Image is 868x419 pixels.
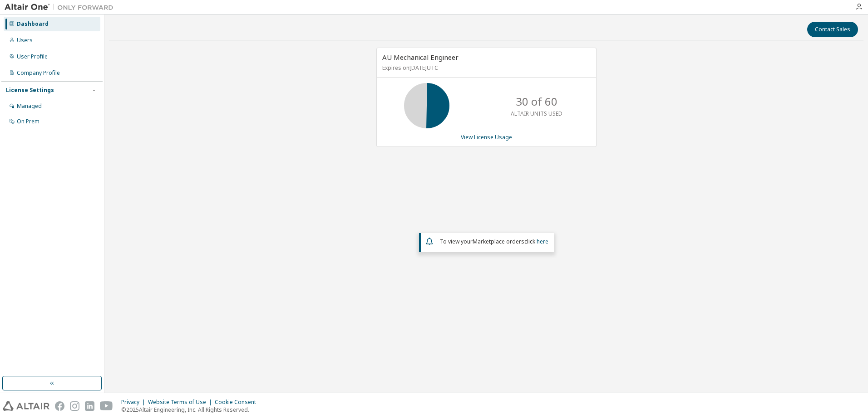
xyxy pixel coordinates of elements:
p: © 2025 Altair Engineering, Inc. All Rights Reserved. [121,406,261,414]
div: User Profile [17,53,48,60]
div: Privacy [121,399,148,406]
em: Marketplace orders [473,238,524,245]
div: Dashboard [17,20,49,28]
img: youtube.svg [100,401,113,411]
div: Cookie Consent [215,399,261,406]
div: Company Profile [17,69,60,77]
div: Managed [17,102,42,110]
div: Website Terms of Use [148,399,215,406]
a: View License Usage [461,133,512,141]
img: linkedin.svg [85,401,94,411]
a: here [537,238,548,245]
div: License Settings [6,87,54,94]
p: Expires on [DATE] UTC [382,64,588,72]
span: AU Mechanical Engineer [382,53,459,62]
span: To view your click [440,238,548,245]
img: Altair One [5,3,118,12]
div: Users [17,37,33,44]
div: On Prem [17,118,39,125]
img: instagram.svg [70,401,79,411]
button: Contact Sales [807,22,858,37]
img: altair_logo.svg [3,401,49,411]
img: facebook.svg [55,401,64,411]
p: 30 of 60 [516,94,557,109]
p: ALTAIR UNITS USED [511,110,562,117]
